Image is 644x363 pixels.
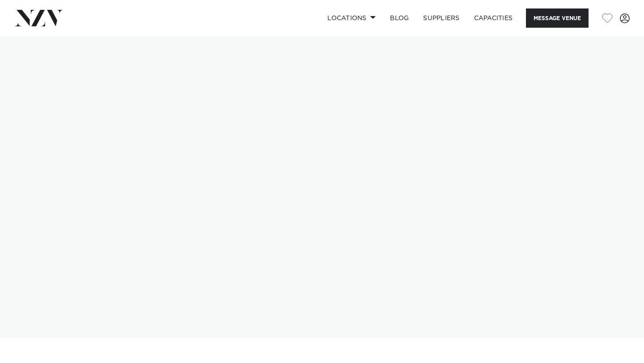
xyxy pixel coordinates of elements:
[526,8,589,28] button: Message Venue
[416,8,466,28] a: SUPPLIERS
[467,8,520,28] a: Capacities
[320,8,383,28] a: Locations
[14,10,63,26] img: nzv-logo.png
[383,8,416,28] a: BLOG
